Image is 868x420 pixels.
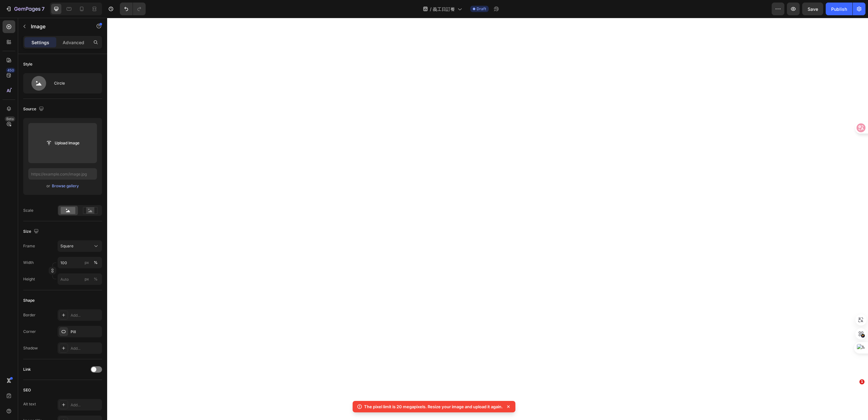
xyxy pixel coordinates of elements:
div: Border [23,312,36,318]
p: Advanced [63,39,84,46]
div: Beta [5,116,15,121]
div: 450 [6,68,15,73]
button: % [83,259,91,266]
button: 7 [3,3,47,15]
div: Pill [71,329,100,335]
label: Height [23,276,35,282]
p: The pixel limit is 20 megapixels. Resize your image and upload it again. [364,403,503,410]
button: Publish [826,3,852,15]
div: Link [23,367,31,372]
button: % [83,275,91,283]
button: Square [58,240,102,252]
button: px [92,259,100,266]
div: px [85,260,89,265]
div: Browse gallery [52,183,79,189]
div: Add... [71,313,100,318]
div: Corner [23,329,36,334]
div: Source [23,105,45,114]
span: 1 [859,379,865,384]
p: 7 [42,5,45,13]
button: px [92,275,100,283]
div: Add... [71,402,100,408]
p: Settings [31,39,49,46]
div: Size [23,227,40,236]
iframe: Intercom live chat [846,389,862,404]
label: Width [23,260,34,265]
p: Image [31,23,85,30]
div: Undo/Redo [120,3,146,15]
input: https://example.com/image.jpg [28,168,97,180]
div: Add... [71,346,100,351]
span: Square [60,243,73,249]
button: Upload Image [40,137,85,149]
span: Save [808,6,818,12]
input: px% [58,273,102,285]
span: or [46,182,50,190]
span: / [430,6,431,12]
span: 義工日訂餐 [433,6,455,12]
div: Scale [23,208,33,213]
div: Style [23,61,32,67]
div: % [94,260,98,265]
span: Draft [477,6,486,12]
button: Save [802,3,823,15]
div: Alt text [23,401,36,407]
div: Circle [54,76,93,91]
label: Frame [23,243,35,249]
div: SEO [23,387,31,393]
div: Shape [23,298,35,303]
button: Browse gallery [52,183,79,189]
input: px% [58,257,102,268]
div: Shadow [23,345,38,351]
div: px [85,276,89,282]
div: Publish [831,6,847,12]
div: % [94,276,98,282]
